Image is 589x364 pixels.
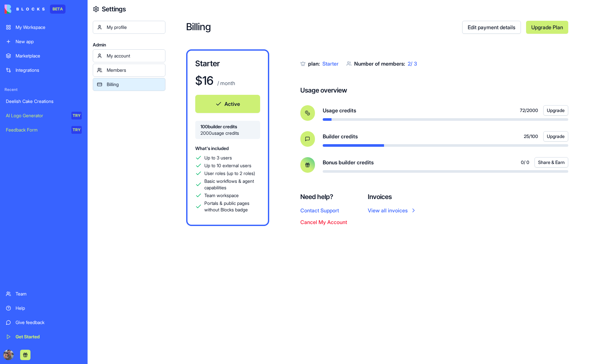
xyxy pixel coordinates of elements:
[200,130,255,136] span: 2000 usage credits
[2,109,86,122] a: AI Logo GeneratorTRY
[5,5,66,14] a: BETA
[2,330,86,343] a: Get Started
[408,60,417,67] span: 2 / 3
[107,53,161,59] div: My account
[2,49,86,62] a: Marketplace
[300,86,347,95] h4: Usage overview
[16,38,82,45] div: New app
[5,5,45,14] img: logo
[195,58,260,69] h3: Starter
[323,107,356,114] span: Usage credits
[6,98,82,105] div: Deelish Cake Creations
[107,67,161,73] div: Members
[102,5,126,14] h4: Settings
[195,145,229,151] span: What's included
[16,67,82,73] div: Integrations
[300,218,347,226] button: Cancel My Account
[354,60,405,67] span: Number of members:
[323,158,374,166] span: Bonus builder credits
[368,207,417,214] a: View all invoices
[543,131,568,142] button: Upgrade
[204,200,260,213] span: Portals & public pages without Blocks badge
[107,81,161,88] div: Billing
[186,21,462,34] h2: Billing
[323,132,358,140] span: Builder credits
[2,95,86,108] a: Deelish Cake Creations
[2,87,86,92] span: Recent
[71,112,82,119] div: TRY
[2,35,86,48] a: New app
[6,127,67,133] div: Feedback Form
[16,24,82,31] div: My Workspace
[50,5,66,14] div: BETA
[204,192,239,199] span: Team workspace
[2,287,86,300] a: Team
[308,60,320,67] span: plan:
[204,155,232,161] span: Up to 3 users
[322,60,339,67] span: Starter
[2,123,86,136] a: Feedback FormTRY
[524,133,538,140] span: 25 / 100
[2,302,86,315] a: Help
[462,21,521,34] a: Edit payment details
[204,162,251,169] span: Up to 10 external users
[93,21,165,34] a: My profile
[204,178,260,191] span: Basic workflows & agent capabilities
[16,319,82,326] div: Give feedback
[6,112,67,119] div: AI Logo Generator
[216,79,235,87] p: / month
[195,95,260,113] button: Active
[16,305,82,311] div: Help
[186,49,269,226] a: Starter$16 / monthActive100builder credits2000usage creditsWhat's includedUp to 3 usersUp to 10 e...
[93,78,165,91] a: Billing
[16,333,82,340] div: Get Started
[368,192,417,201] h4: Invoices
[543,105,568,116] button: Upgrade
[3,350,14,360] img: ACg8ocIIcU0TLTrva3odJ1sJE6rc0_wTt6-1CV0mvU2YbrGriTx19wGbhA=s96-c
[204,170,255,177] span: User roles (up to 2 roles)
[2,21,86,34] a: My Workspace
[93,64,165,77] a: Members
[520,107,538,114] span: 72 / 2000
[16,291,82,297] div: Team
[521,159,529,166] span: 0 / 0
[526,21,568,34] a: Upgrade Plan
[200,123,255,130] span: 100 builder credits
[16,53,82,59] div: Marketplace
[93,49,165,62] a: My account
[300,207,339,214] button: Contact Support
[107,24,161,31] div: My profile
[93,42,165,48] span: Admin
[195,74,213,87] h1: $ 16
[300,192,347,201] h4: Need help?
[71,126,82,134] div: TRY
[2,64,86,77] a: Integrations
[2,316,86,329] a: Give feedback
[535,157,568,168] button: Share & Earn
